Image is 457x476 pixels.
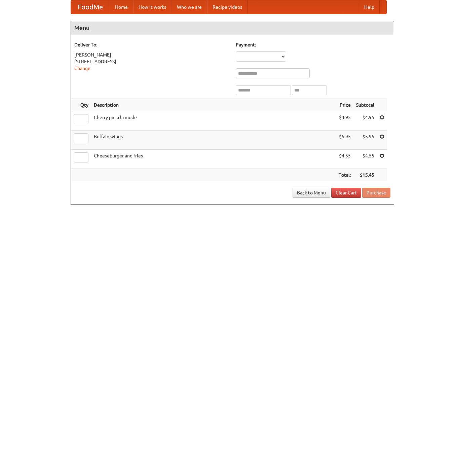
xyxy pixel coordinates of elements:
th: Price [336,99,353,111]
a: Change [74,66,90,71]
td: $4.95 [336,111,353,131]
a: FoodMe [71,0,110,14]
th: Subtotal [353,99,377,111]
td: $4.95 [353,111,377,131]
td: $4.55 [336,150,353,169]
h5: Payment: [236,41,390,48]
td: $4.55 [353,150,377,169]
th: Total: [336,169,353,181]
a: Help [359,0,380,14]
td: Cherry pie a la mode [91,111,336,131]
a: Recipe videos [207,0,247,14]
td: $5.95 [336,131,353,150]
td: Cheeseburger and fries [91,150,336,169]
a: Home [110,0,133,14]
div: [STREET_ADDRESS] [74,58,229,65]
th: Qty [71,99,91,111]
th: $15.45 [353,169,377,181]
a: Clear Cart [331,188,361,198]
td: Buffalo wings [91,131,336,150]
td: $5.95 [353,131,377,150]
div: [PERSON_NAME] [74,51,229,58]
a: How it works [133,0,172,14]
h4: Menu [71,21,394,35]
th: Description [91,99,336,111]
button: Purchase [362,188,390,198]
a: Back to Menu [293,188,330,198]
h5: Deliver To: [74,41,229,48]
a: Who we are [172,0,207,14]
